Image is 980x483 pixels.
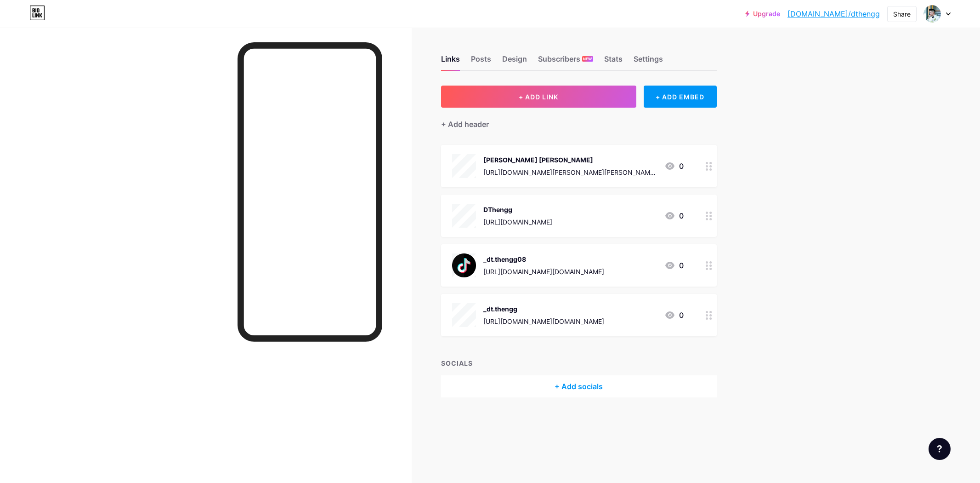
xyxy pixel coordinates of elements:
div: Share [893,9,911,19]
div: SOCIALS [441,358,717,368]
button: + ADD LINK [441,86,636,108]
div: 0 [664,310,684,321]
div: [URL][DOMAIN_NAME][PERSON_NAME][PERSON_NAME][PERSON_NAME] [483,167,657,177]
a: [DOMAIN_NAME]/dthengg [787,8,880,19]
div: Subscribers [538,53,593,70]
div: [PERSON_NAME] [PERSON_NAME] [483,155,657,165]
div: Design [502,53,527,70]
img: dthengg [923,5,941,23]
span: NEW [583,56,592,62]
div: _dt.thengg08 [483,254,604,264]
div: _dt.thengg [483,304,604,314]
span: + ADD LINK [519,93,558,101]
div: Links [441,53,460,70]
div: DThengg [483,205,552,214]
div: + Add socials [441,375,717,397]
div: + ADD EMBED [644,86,717,108]
div: 0 [664,260,684,271]
div: 0 [664,161,684,172]
div: [URL][DOMAIN_NAME][DOMAIN_NAME] [483,316,604,326]
div: Stats [604,53,623,70]
div: + Add header [441,119,489,130]
img: _dt.thengg08 [452,253,476,277]
div: [URL][DOMAIN_NAME][DOMAIN_NAME] [483,267,604,276]
div: [URL][DOMAIN_NAME] [483,217,552,227]
div: Settings [634,53,663,70]
a: Upgrade [745,10,780,17]
div: 0 [664,210,684,221]
div: Posts [471,53,491,70]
